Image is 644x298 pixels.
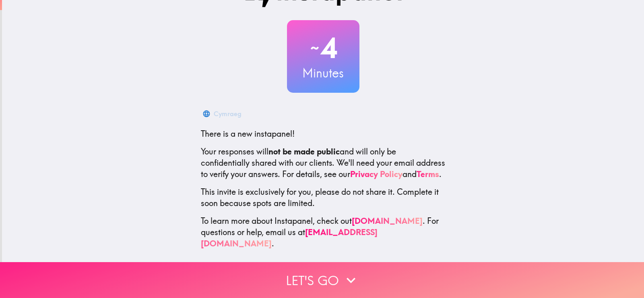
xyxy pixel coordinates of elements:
p: Your responses will and will only be confidentially shared with our clients. We'll need your emai... [201,146,446,180]
b: not be made public [268,146,340,156]
a: Privacy Policy [350,169,402,179]
a: [EMAIL_ADDRESS][DOMAIN_NAME] [201,227,378,248]
span: ~ [309,36,320,60]
button: Cymraeg [201,106,245,122]
p: This invite is exclusively for you, please do not share it. Complete it soon because spots are li... [201,186,446,209]
p: To learn more about Instapanel, check out . For questions or help, email us at . [201,215,446,249]
a: [DOMAIN_NAME] [352,216,423,226]
a: Terms [417,169,439,179]
div: Cymraeg [214,108,242,119]
h2: 4 [287,31,359,65]
h3: Minutes [287,65,359,81]
span: There is a new instapanel! [201,129,295,139]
